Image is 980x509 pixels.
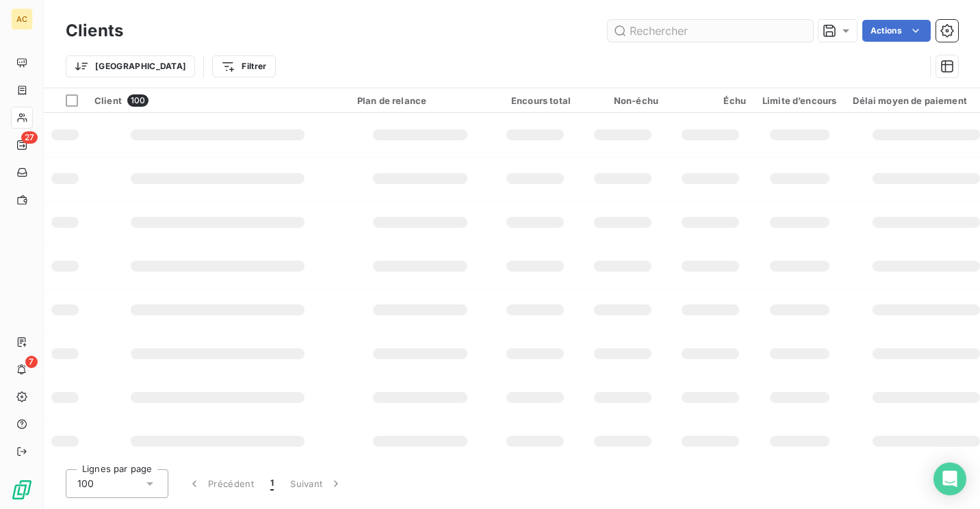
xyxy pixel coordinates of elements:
div: Plan de relance [357,95,483,106]
div: Encours total [500,95,571,106]
span: Client [94,95,122,106]
div: AC [11,8,33,30]
button: Précédent [179,469,262,498]
h3: Clients [66,18,123,43]
div: Échu [675,95,746,106]
button: 1 [262,469,282,498]
button: Actions [862,20,931,42]
span: 7 [25,356,38,368]
button: Suivant [282,469,351,498]
button: [GEOGRAPHIC_DATA] [66,55,195,77]
div: Limite d’encours [762,95,836,106]
img: Logo LeanPay [11,479,33,501]
span: 100 [77,477,94,491]
span: 27 [21,131,38,144]
div: Open Intercom Messenger [933,462,966,495]
input: Rechercher [608,20,813,42]
div: Non-échu [587,95,658,106]
button: Filtrer [212,55,275,77]
span: 1 [270,477,274,491]
a: 27 [11,134,32,156]
span: 100 [127,94,149,107]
